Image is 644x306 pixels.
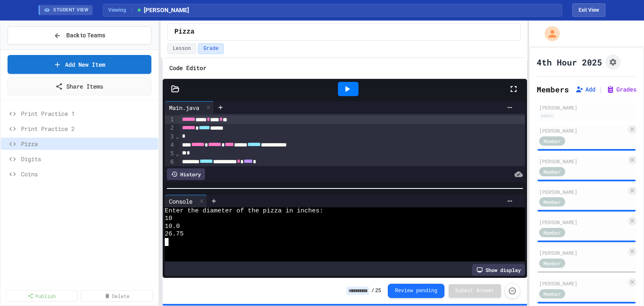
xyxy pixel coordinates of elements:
[165,207,323,215] span: Enter the diameter of the pizza in inches:
[539,112,555,119] div: Admin
[165,124,175,133] div: 2
[504,283,520,299] button: Force resubmission of student's answer (Admin only)
[21,124,155,133] span: Print Practice 2
[8,26,151,44] button: Back to Teams
[108,6,132,14] span: Viewing
[472,264,525,276] div: Show display
[609,272,636,298] iframe: chat widget
[175,133,179,140] span: Fold line
[539,104,634,111] div: [PERSON_NAME]
[539,157,626,165] div: [PERSON_NAME]
[165,158,175,167] div: 6
[165,101,214,114] div: Main.java
[543,168,561,175] span: Member
[167,168,205,180] div: History
[388,284,444,298] button: Review pending
[449,284,501,298] button: Submit Answer
[8,55,151,74] a: Add New Item
[572,3,605,17] button: Exit student view
[165,115,175,124] div: 1
[165,223,180,230] span: 10.0
[539,249,626,256] div: [PERSON_NAME]
[575,85,595,94] button: Add
[165,215,172,222] span: 10
[21,170,155,178] span: Coins
[8,77,151,95] a: Share Items
[136,6,189,15] span: [PERSON_NAME]
[21,154,155,163] span: Digits
[543,290,561,298] span: Member
[21,109,155,118] span: Print Practice 1
[599,84,603,94] span: |
[21,139,155,148] span: Pizza
[536,24,562,43] div: My Account
[539,188,626,196] div: [PERSON_NAME]
[169,63,206,73] h6: Code Editor
[543,259,561,267] span: Member
[53,7,88,14] span: STUDENT VIEW
[455,288,495,294] span: Submit Answer
[198,43,224,54] button: Grade
[165,103,203,112] div: Main.java
[165,197,197,206] div: Console
[165,141,175,150] div: 4
[606,85,636,94] button: Grades
[543,229,561,236] span: Member
[574,236,636,272] iframe: chat widget
[165,133,175,141] div: 3
[375,288,381,294] span: 25
[537,56,602,68] h1: 4th Hour 2025
[371,288,374,294] span: /
[539,218,626,226] div: [PERSON_NAME]
[66,31,105,40] span: Back to Teams
[6,290,78,302] a: Publish
[539,280,626,287] div: [PERSON_NAME]
[165,195,207,207] div: Console
[539,127,626,134] div: [PERSON_NAME]
[543,137,561,145] span: Member
[175,150,179,157] span: Fold line
[165,230,184,238] span: 26.75
[605,55,621,70] button: Assignment Settings
[165,149,175,158] div: 5
[174,27,195,37] span: Pizza
[167,43,196,54] button: Lesson
[81,290,153,302] a: Delete
[537,84,569,95] h2: Members
[543,198,561,206] span: Member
